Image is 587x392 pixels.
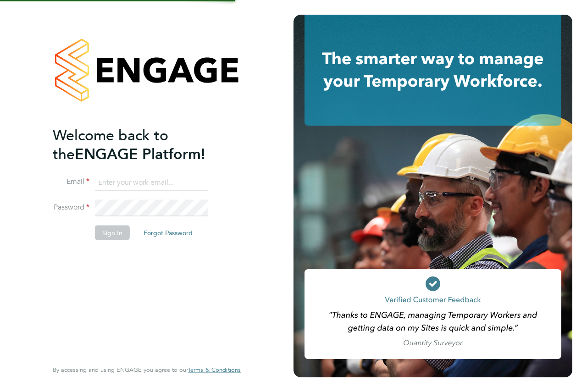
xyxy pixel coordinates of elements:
span: By accessing and using ENGAGE you agree to our [53,366,241,374]
h2: ENGAGE Platform! [53,126,232,163]
button: Forgot Password [136,226,200,240]
button: Sign In [95,226,130,240]
a: Terms & Conditions [188,366,241,374]
label: Email [53,177,89,187]
label: Password [53,203,89,212]
span: Welcome back to the [53,126,168,163]
input: Enter your work email... [95,174,208,191]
